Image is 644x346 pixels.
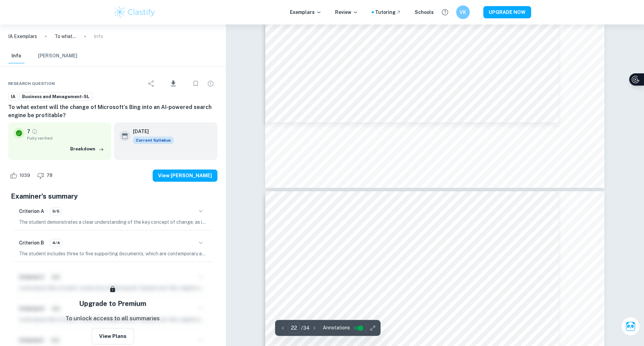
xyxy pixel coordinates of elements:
p: 7 [27,128,30,135]
button: Help and Feedback [439,6,451,18]
a: Tutoring [375,8,401,16]
span: 1039 [16,172,34,179]
h6: Criterion A [19,207,44,215]
a: IA [8,92,18,101]
h6: To what extent will the change of Microsoft’s Bing into an AI-powered search engine be profitable? [8,103,217,120]
h6: VK [459,8,467,16]
a: Business and Management-SL [19,92,92,101]
button: Ask Clai [621,317,640,336]
button: UPGRADE NOW [483,6,531,18]
span: Annotations [323,324,350,331]
p: Exemplars [290,8,321,16]
div: Like [8,170,34,181]
span: Research question [8,80,55,87]
img: Clastify logo [113,5,156,19]
a: IA Exemplars [8,33,37,40]
div: Download [159,75,188,92]
p: To unlock access to all summaries [65,314,160,323]
div: Bookmark [189,77,202,90]
p: / 34 [301,324,309,332]
h5: Upgrade to Premium [79,298,146,309]
button: View Plans [92,328,134,344]
h6: Criterion B [19,239,44,247]
div: Share [144,77,158,90]
div: This exemplar is based on the current syllabus. Feel free to refer to it for inspiration/ideas wh... [133,136,174,144]
button: VK [456,5,470,19]
button: [PERSON_NAME] [38,49,77,63]
h5: Examiner's summary [11,191,215,201]
p: The student includes three to five supporting documents, which are contemporary and published wit... [19,250,207,257]
span: IA [8,93,18,100]
span: 78 [43,172,56,179]
span: 4/4 [50,240,62,246]
p: Info [94,33,103,40]
p: To what extent will the change of Microsoft’s Bing into an AI-powered search engine be profitable? [55,33,76,40]
span: Fully verified [27,135,106,141]
button: View [PERSON_NAME] [153,169,217,182]
button: Info [8,49,24,63]
button: Breakdown [69,144,106,154]
div: Dislike [35,170,56,181]
span: Business and Management-SL [20,93,92,100]
a: Grade fully verified [32,128,38,134]
h6: [DATE] [133,128,168,135]
p: Review [335,8,358,16]
p: The student demonstrates a clear understanding of the key concept of change, as it is explored th... [19,218,207,226]
span: 5/5 [50,208,62,214]
a: Schools [415,8,434,16]
span: Current Syllabus [133,136,174,144]
div: Report issue [204,77,217,90]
